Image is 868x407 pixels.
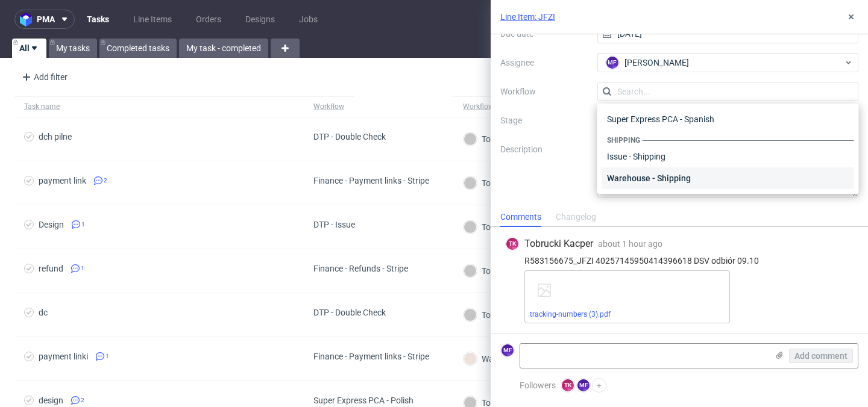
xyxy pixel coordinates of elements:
[500,208,541,227] div: Comments
[500,142,588,195] label: Description
[313,352,429,361] div: Finance - Payment links - Stripe
[506,238,518,250] figcaption: TK
[464,352,558,365] div: Waiting for payment
[313,176,429,185] div: Finance - Payment links - Stripe
[624,57,689,69] span: [PERSON_NAME]
[463,102,514,111] div: Workflow stage
[606,57,618,69] figcaption: MF
[500,55,588,70] label: Assignee
[14,10,75,29] button: pma
[524,237,593,250] span: Tobrucki Kacper
[39,264,63,273] div: refund
[530,310,611,318] a: tracking-numbers (3).pdf
[24,102,294,112] span: Task name
[598,239,662,249] span: about 1 hour ago
[81,396,84,405] span: 2
[104,176,107,185] span: 2
[464,176,503,190] div: To Do
[556,208,596,227] div: Changelog
[500,11,555,23] a: Line Item: JFZI
[520,381,556,390] span: Followers
[37,15,55,23] span: pma
[602,135,854,146] div: Shipping
[313,132,386,141] div: DTP - Double Check
[81,264,84,273] span: 1
[592,378,606,393] button: +
[505,256,854,266] div: R583156675_JFZI 40257145950414396618 DSV odbiór 09.10
[313,220,355,229] div: DTP - Issue
[500,113,588,128] label: Stage
[500,84,588,99] label: Workflow
[20,13,37,26] img: logo
[39,396,63,405] div: design
[502,344,514,356] figcaption: MF
[80,10,116,29] a: Tasks
[602,167,854,189] div: Warehouse - Shipping
[126,10,179,29] a: Line Items
[602,146,854,167] div: Issue - Shipping
[12,39,46,58] a: All
[577,379,590,391] figcaption: MF
[81,220,85,229] span: 1
[39,352,88,361] div: payment linki
[39,132,72,141] div: dch pilne
[99,39,177,58] a: Completed tasks
[464,132,503,146] div: To Do
[105,352,109,361] span: 1
[464,308,503,322] div: To Do
[313,264,408,273] div: Finance - Refunds - Stripe
[39,220,64,229] div: Design
[562,379,574,391] figcaption: TK
[292,10,325,29] a: Jobs
[597,82,859,101] input: Search...
[464,264,503,278] div: To Do
[39,308,48,317] div: dc
[602,108,854,130] div: Super Express PCA - Spanish
[313,308,386,317] div: DTP - Double Check
[17,67,70,87] div: Add filter
[238,10,282,29] a: Designs
[189,10,228,29] a: Orders
[179,39,268,58] a: My task - completed
[313,396,414,405] div: Super Express PCA - Polish
[313,102,344,111] div: Workflow
[49,39,97,58] a: My tasks
[39,176,86,185] div: payment link
[464,220,503,234] div: To Do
